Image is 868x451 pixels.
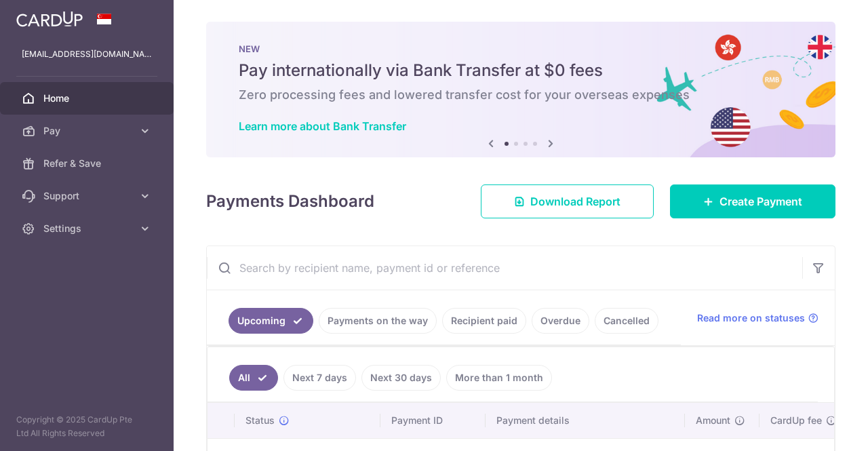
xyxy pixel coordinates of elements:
[245,414,275,427] span: Status
[206,189,374,214] h4: Payments Dashboard
[229,308,313,334] a: Upcoming
[239,60,803,81] h5: Pay internationally via Bank Transfer at $0 fees
[697,311,818,325] a: Read more on statuses
[207,246,802,290] input: Search by recipient name, payment id or reference
[16,11,83,27] img: CardUp
[43,92,133,105] span: Home
[239,43,803,54] p: NEW
[442,308,526,334] a: Recipient paid
[43,189,133,203] span: Support
[770,414,822,427] span: CardUp fee
[530,193,620,210] span: Download Report
[595,308,658,334] a: Cancelled
[486,403,685,438] th: Payment details
[696,414,730,427] span: Amount
[43,222,133,235] span: Settings
[283,365,356,391] a: Next 7 days
[229,365,278,391] a: All
[43,157,133,170] span: Refer & Save
[670,184,835,218] a: Create Payment
[446,365,552,391] a: More than 1 month
[481,184,654,218] a: Download Report
[239,119,406,133] a: Learn more about Bank Transfer
[22,47,152,61] p: [EMAIL_ADDRESS][DOMAIN_NAME]
[532,308,589,334] a: Overdue
[719,193,802,210] span: Create Payment
[361,365,441,391] a: Next 30 days
[43,124,133,138] span: Pay
[319,308,437,334] a: Payments on the way
[239,87,803,103] h6: Zero processing fees and lowered transfer cost for your overseas expenses
[206,22,835,157] img: Bank transfer banner
[697,311,805,325] span: Read more on statuses
[380,403,486,438] th: Payment ID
